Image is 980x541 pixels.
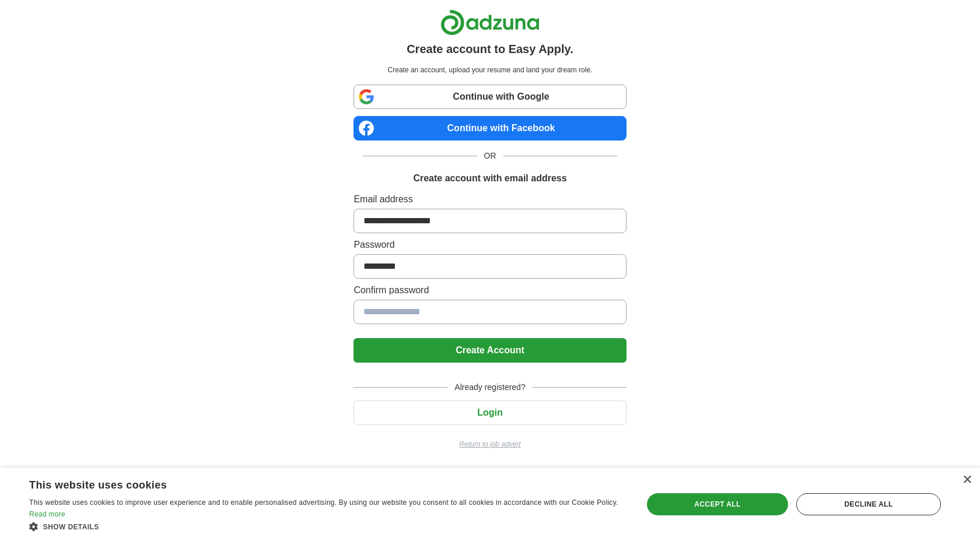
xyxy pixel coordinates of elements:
[647,493,788,515] div: Accept all
[353,85,626,109] a: Continue with Google
[353,192,626,206] label: Email address
[29,521,625,532] div: Show details
[477,150,503,162] span: OR
[353,401,626,425] button: Login
[29,498,618,507] span: This website uses cookies to improve user experience and to enable personalised advertising. By u...
[353,407,626,417] a: Login
[796,493,941,515] div: Decline all
[353,116,626,140] a: Continue with Facebook
[413,171,566,185] h1: Create account with email address
[356,65,624,75] p: Create an account, upload your resume and land your dream role.
[407,40,573,58] h1: Create account to Easy Apply.
[963,476,971,484] div: Close
[353,338,626,363] button: Create Account
[29,510,65,518] a: Read more, opens a new window
[353,238,626,252] label: Password
[353,283,626,297] label: Confirm password
[447,381,532,394] span: Already registered?
[440,9,540,36] img: Adzuna logo
[353,439,626,449] a: Return to job advert
[29,475,596,492] div: This website uses cookies
[43,523,99,531] span: Show details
